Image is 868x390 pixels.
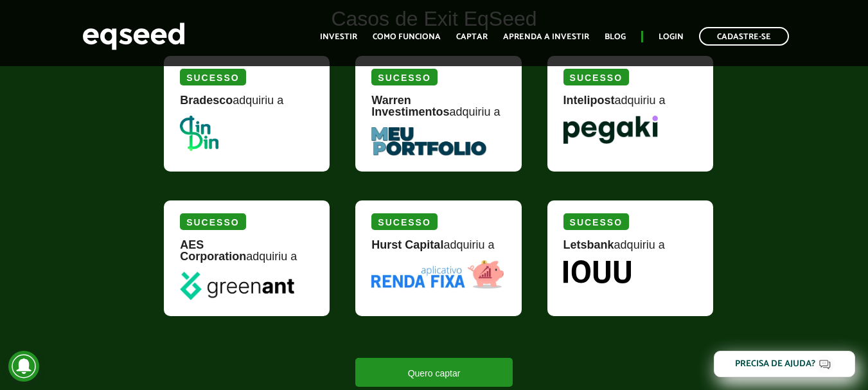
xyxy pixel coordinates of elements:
[180,238,246,263] strong: AES Corporation
[180,239,314,272] div: adquiriu a
[699,27,789,46] a: Cadastre-se
[371,127,486,155] img: MeuPortfolio
[371,213,437,230] div: Sucesso
[563,94,697,116] div: adquiriu a
[605,33,626,41] a: Blog
[659,33,684,41] a: Login
[563,94,615,107] strong: Intelipost
[355,358,513,387] a: Quero captar
[320,33,357,41] a: Investir
[563,213,629,230] div: Sucesso
[371,94,505,127] div: adquiriu a
[180,94,233,107] strong: Bradesco
[371,69,437,85] div: Sucesso
[371,239,505,260] div: adquiriu a
[456,33,488,41] a: Captar
[563,260,631,283] img: Iouu
[180,272,294,300] img: greenant
[180,116,218,151] img: DinDin
[373,33,441,41] a: Como funciona
[563,69,629,85] div: Sucesso
[563,238,614,251] strong: Letsbank
[503,33,589,41] a: Aprenda a investir
[180,69,245,85] div: Sucesso
[180,213,245,230] div: Sucesso
[371,94,449,118] strong: Warren Investimentos
[82,19,185,53] img: EqSeed
[563,239,697,260] div: adquiriu a
[180,94,314,116] div: adquiriu a
[371,260,504,288] img: Renda Fixa
[371,238,443,251] strong: Hurst Capital
[563,116,658,144] img: Pegaki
